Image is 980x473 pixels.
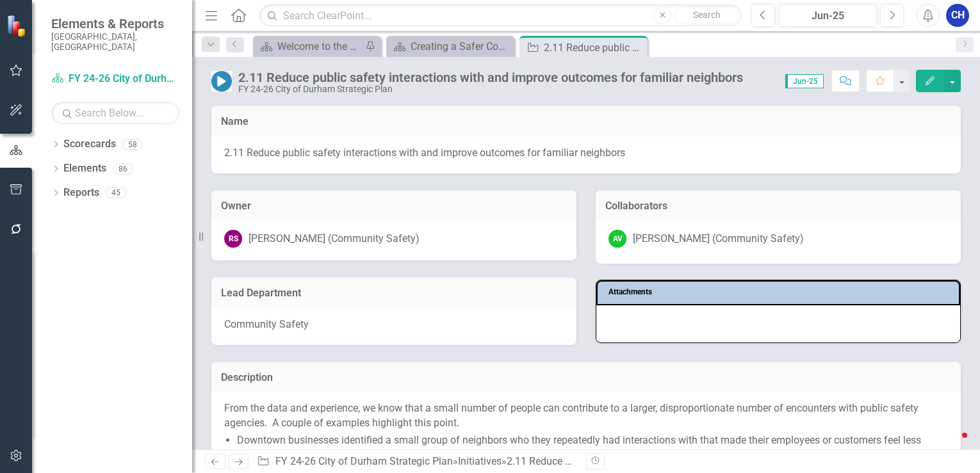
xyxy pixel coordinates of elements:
[275,455,453,467] a: FY 24-26 City of Durham Strategic Plan
[122,139,143,150] div: 58
[6,15,29,37] img: ClearPoint Strategy
[51,31,179,52] small: [GEOGRAPHIC_DATA], [GEOGRAPHIC_DATA]
[389,38,511,54] a: Creating a Safer Community Together
[224,318,309,330] span: Community Safety
[674,6,739,24] button: Search
[237,434,921,461] span: Downtown businesses identified a small group of neighbors who they repeatedly had interactions wi...
[779,4,877,27] button: Jun-25
[411,38,511,54] div: Creating a Safer Community Together
[608,288,952,296] h3: Attachments
[257,454,576,469] div: » »
[211,71,232,92] img: In Progress
[221,200,567,212] h3: Owner
[544,40,644,56] div: 2.11 Reduce public safety interactions with and improve outcomes for familiar neighbors
[224,146,948,161] span: 2.11 Reduce public safety interactions with and improve outcomes for familiar neighbors
[936,429,967,460] iframe: Intercom live chat
[633,232,804,246] div: [PERSON_NAME] (Community Safety)
[106,188,126,198] div: 45
[277,38,362,54] div: Welcome to the FY [DATE]-[DATE] Strategic Plan Landing Page!
[507,455,908,467] div: 2.11 Reduce public safety interactions with and improve outcomes for familiar neighbors
[256,38,362,54] a: Welcome to the FY [DATE]-[DATE] Strategic Plan Landing Page!
[946,4,969,27] button: CH
[113,163,133,174] div: 86
[63,161,106,176] a: Elements
[693,10,721,20] span: Search
[224,230,242,248] div: RS
[458,455,502,467] a: Initiatives
[221,287,567,299] h3: Lead Department
[783,8,872,24] div: Jun-25
[249,232,420,246] div: [PERSON_NAME] (Community Safety)
[785,74,824,88] span: Jun-25
[51,16,179,31] span: Elements & Reports
[605,200,951,212] h3: Collaborators
[259,4,742,27] input: Search ClearPoint...
[51,72,179,86] a: FY 24-26 City of Durham Strategic Plan
[221,116,951,127] h3: Name
[715,449,755,461] span: and also
[63,137,116,152] a: Scorecards
[224,402,919,429] span: From the data and experience, we know that a small number of people can contribute to a larger, d...
[608,230,626,248] div: AV
[238,70,743,84] div: 2.11 Reduce public safety interactions with and improve outcomes for familiar neighbors
[221,372,951,383] h3: Description
[63,186,99,200] a: Reports
[51,102,179,124] input: Search Below...
[238,84,743,94] div: FY 24-26 City of Durham Strategic Plan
